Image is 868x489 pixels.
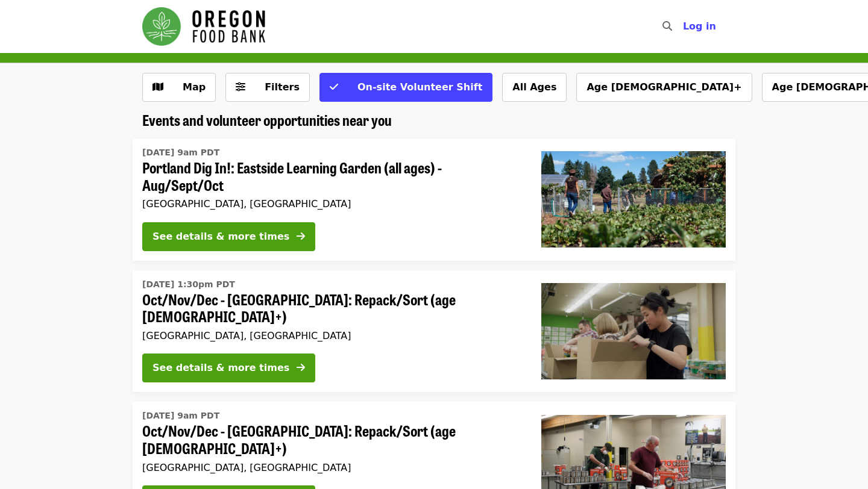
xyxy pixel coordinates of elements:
[502,73,567,102] button: All Ages
[297,231,305,242] i: arrow-right icon
[142,146,219,159] time: [DATE] 9am PDT
[541,283,726,379] img: Oct/Nov/Dec - Portland: Repack/Sort (age 8+) organized by Oregon Food Bank
[153,361,289,375] div: See details & more times
[142,159,522,194] span: Portland Dig In!: Eastside Learning Garden (all ages) - Aug/Sept/Oct
[142,278,235,291] time: [DATE] 1:30pm PDT
[265,81,300,93] span: Filters
[142,222,315,251] button: See details & more times
[679,12,689,41] input: Search
[225,73,310,102] button: Filters (0 selected)
[297,362,305,373] i: arrow-right icon
[142,330,522,341] div: [GEOGRAPHIC_DATA], [GEOGRAPHIC_DATA]
[142,462,522,473] div: [GEOGRAPHIC_DATA], [GEOGRAPHIC_DATA]
[133,270,735,393] a: See details for "Oct/Nov/Dec - Portland: Repack/Sort (age 8+)"
[357,81,482,93] span: On-site Volunteer Shift
[330,81,338,93] i: check icon
[142,73,216,102] button: Show map view
[236,81,245,93] i: sliders-h icon
[142,422,522,457] span: Oct/Nov/Dec - [GEOGRAPHIC_DATA]: Repack/Sort (age [DEMOGRAPHIC_DATA]+)
[142,410,219,422] time: [DATE] 9am PDT
[142,7,265,46] img: Oregon Food Bank - Home
[133,139,735,261] a: See details for "Portland Dig In!: Eastside Learning Garden (all ages) - Aug/Sept/Oct"
[319,73,492,102] button: On-site Volunteer Shift
[541,151,726,248] img: Portland Dig In!: Eastside Learning Garden (all ages) - Aug/Sept/Oct organized by Oregon Food Bank
[142,354,315,382] button: See details & more times
[662,20,672,32] i: search icon
[142,291,522,326] span: Oct/Nov/Dec - [GEOGRAPHIC_DATA]: Repack/Sort (age [DEMOGRAPHIC_DATA]+)
[142,109,392,130] span: Events and volunteer opportunities near you
[576,73,752,102] button: Age [DEMOGRAPHIC_DATA]+
[153,81,163,93] i: map icon
[183,81,206,93] span: Map
[683,20,716,32] span: Log in
[673,14,726,39] button: Log in
[153,229,289,244] div: See details & more times
[142,198,522,210] div: [GEOGRAPHIC_DATA], [GEOGRAPHIC_DATA]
